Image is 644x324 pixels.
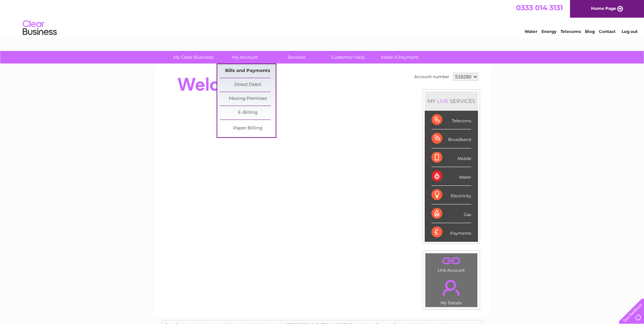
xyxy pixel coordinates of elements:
[217,51,273,64] a: My Account
[431,167,471,186] div: Water
[431,204,471,223] div: Gas
[220,92,276,106] a: Moving Premises
[560,29,581,34] a: Telecoms
[425,274,478,307] td: My Details
[427,255,476,267] a: .
[525,29,537,34] a: Water
[431,148,471,167] div: Mobile
[585,29,595,34] a: Blog
[516,3,563,12] a: 0333 014 3131
[220,122,276,135] a: Paper Billing
[165,51,221,64] a: My Clear Business
[431,186,471,204] div: Electricity
[220,78,276,92] a: Direct Debit
[431,111,471,129] div: Telecoms
[320,51,376,64] a: Customer Help
[412,71,451,83] td: Account number
[622,29,638,34] a: Log out
[269,51,325,64] a: Services
[436,98,450,104] div: LIVE
[431,223,471,241] div: Payments
[599,29,615,34] a: Contact
[162,4,483,33] div: Clear Business is a trading name of Verastar Limited (registered in [GEOGRAPHIC_DATA] No. 3667643...
[220,106,276,120] a: E-Billing
[220,64,276,78] a: Bills and Payments
[22,18,57,38] img: logo.png
[425,91,478,111] div: MY SERVICES
[425,253,478,274] td: Link Account
[427,276,476,300] a: .
[541,29,556,34] a: Energy
[372,51,428,64] a: Make A Payment
[431,129,471,148] div: Broadband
